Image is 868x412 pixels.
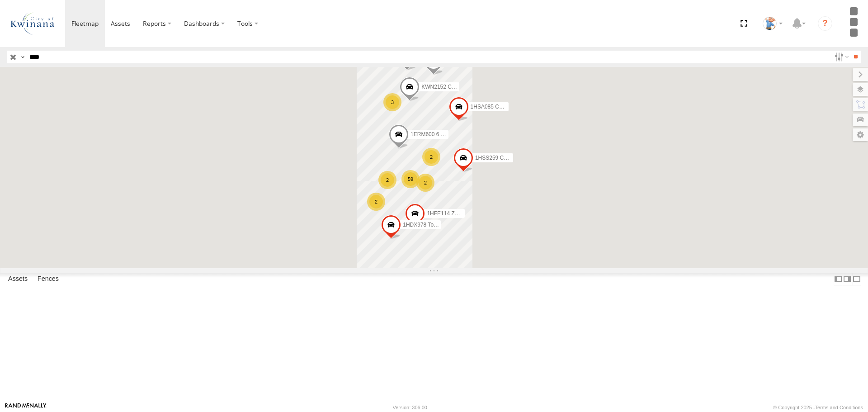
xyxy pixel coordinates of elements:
[853,128,868,141] label: Map Settings
[815,405,863,410] a: Terms and Conditions
[383,93,401,111] div: 3
[393,405,427,410] div: Version: 306.00
[843,273,852,286] label: Dock Summary Table to the Right
[759,17,786,30] div: Felix Leutert
[367,193,385,211] div: 2
[416,174,434,192] div: 2
[401,170,420,188] div: 59
[9,2,56,44] img: cok-logo.png
[410,131,485,137] span: 1ERM600 6 [PERSON_NAME]
[403,221,476,227] span: 1HDX978 Toyota Rav 4 Admin
[4,273,32,286] label: Assets
[475,155,567,161] span: 1HSS259 Coor.Enviro Plan & Develop
[471,104,553,110] span: 1HSA085 Coor. [DOMAIN_NAME]
[852,273,861,286] label: Hide Summary Table
[422,148,440,166] div: 2
[33,273,63,286] label: Fences
[834,273,843,286] label: Dock Summary Table to the Left
[378,171,396,189] div: 2
[421,84,517,90] span: KWN2152 Coordinator Technical Opera
[773,405,863,410] div: © Copyright 2025 -
[19,51,26,64] label: Search Query
[5,403,47,412] a: Visit our Website
[831,51,850,64] label: Search Filter Options
[427,210,463,217] span: 1HFE114 Zone
[818,16,832,31] i: ?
